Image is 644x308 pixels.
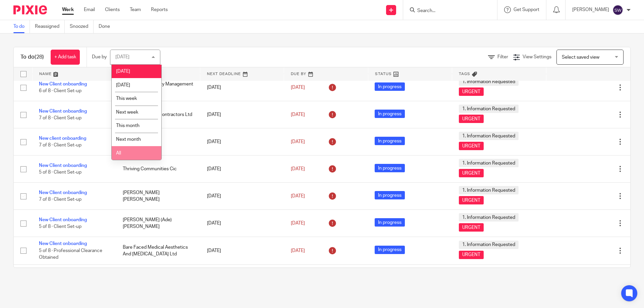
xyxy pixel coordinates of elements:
span: In progress [375,246,405,254]
span: URGENT [459,115,484,123]
span: Get Support [514,7,539,12]
span: Next month [116,137,141,142]
a: New Client onboarding [39,109,87,114]
span: 7 of 8 · Client Set-up [39,197,82,202]
a: New Client onboarding [39,82,87,86]
td: [DATE] [200,128,284,156]
span: In progress [375,82,405,91]
span: [DATE] [291,167,305,171]
p: [PERSON_NAME] [572,6,609,13]
span: URGENT [459,196,484,204]
span: Select saved view [562,55,599,60]
td: [DATE] [200,101,284,128]
a: Work [62,6,74,13]
td: [DATE] [200,210,284,237]
span: In progress [375,164,405,172]
span: Tags [459,72,470,76]
a: + Add task [51,50,80,65]
span: In progress [375,137,405,145]
span: This week [116,96,137,101]
span: All [116,151,121,156]
span: URGENT [459,142,484,150]
td: [PERSON_NAME] [116,264,200,292]
span: 1. Information Requested [459,105,519,113]
a: To do [13,20,30,33]
a: Email [84,6,95,13]
span: In progress [375,191,405,199]
span: 1. Information Requested [459,132,519,140]
span: 6 of 8 · Client Set-up [39,88,82,93]
td: [PERSON_NAME] (Ade) [PERSON_NAME] [116,210,200,237]
span: View Settings [523,55,551,59]
td: [DATE] [200,183,284,210]
span: [DATE] [291,194,305,198]
span: (28) [35,54,44,60]
a: New client onboarding [39,136,86,141]
img: svg%3E [612,5,623,15]
td: [DATE] [200,156,284,183]
p: Due by [92,54,107,60]
a: Reports [151,6,168,13]
span: This month [116,123,140,128]
span: Next week [116,110,138,115]
span: 5 of 8 · Professional Clearance Obtained [39,248,102,260]
span: [DATE] [291,139,305,144]
input: Search [417,8,477,14]
span: [DATE] [291,112,305,117]
a: New Client onboarding [39,163,87,168]
span: 5 of 8 · Client Set-up [39,170,82,175]
span: [DATE] [291,221,305,226]
span: 7 of 8 · Client Set-up [39,116,82,120]
span: URGENT [459,251,484,259]
a: New Client onboarding [39,190,87,195]
span: URGENT [459,87,484,96]
a: Reassigned [35,20,65,33]
span: 1. Information Requested [459,77,519,86]
td: [PERSON_NAME] [PERSON_NAME] [116,183,200,210]
a: Team [130,6,141,13]
span: [DATE] [116,69,130,74]
span: 1. Information Requested [459,241,519,249]
span: 1. Information Requested [459,213,519,222]
a: Clients [105,6,120,13]
td: Bare Faced Medical Aesthetics And [MEDICAL_DATA] Ltd [116,237,200,264]
td: Thriving Communities Cic [116,156,200,183]
span: [DATE] [291,248,305,253]
td: [DATE] [200,74,284,101]
h1: To do [20,54,44,61]
span: Filter [497,55,508,59]
span: [DATE] [116,83,130,87]
img: Pixie [13,5,47,14]
span: URGENT [459,223,484,232]
span: 1. Information Requested [459,186,519,194]
span: In progress [375,218,405,227]
a: Done [99,20,115,33]
span: In progress [375,110,405,118]
td: [DATE] [200,264,284,292]
span: 5 of 8 · Client Set-up [39,224,82,229]
span: 1. Information Requested [459,159,519,167]
a: Snoozed [70,20,94,33]
a: New Client onboarding [39,241,87,246]
span: URGENT [459,169,484,177]
div: [DATE] [115,55,129,59]
td: [DATE] [200,237,284,264]
span: [DATE] [291,85,305,90]
span: 7 of 8 · Client Set-up [39,143,82,147]
a: New Client onboarding [39,218,87,222]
